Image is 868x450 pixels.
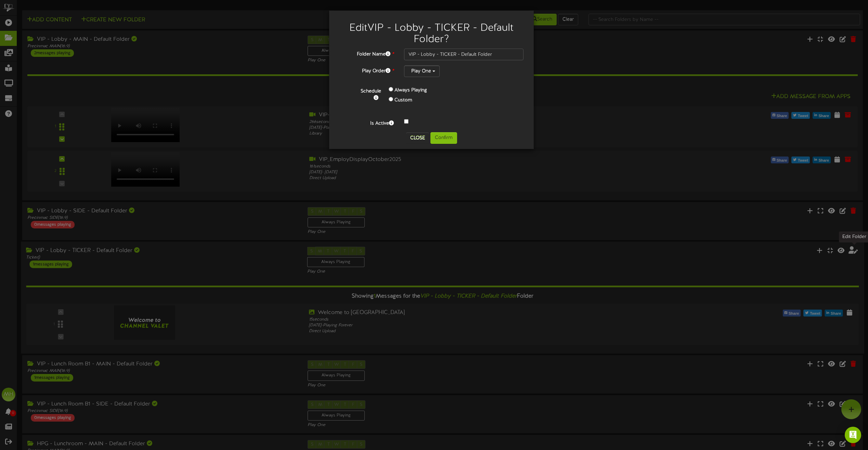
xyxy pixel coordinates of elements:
button: Play One [404,65,440,77]
button: Close [406,133,429,143]
input: Folder Name [404,49,523,60]
h2: Edit VIP - Lobby - TICKER - Default Folder ? [339,23,523,45]
button: Confirm [430,132,457,144]
div: Open Intercom Messenger [845,427,861,443]
label: Folder Name [334,49,399,58]
label: Always Playing [394,87,427,94]
label: Custom [394,97,412,104]
b: Schedule [361,89,381,94]
label: Is Active [334,118,399,127]
label: Play Order [334,65,399,75]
